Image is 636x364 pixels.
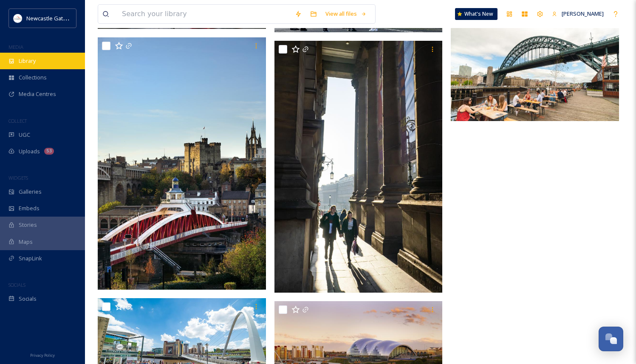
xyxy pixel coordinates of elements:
span: SOCIALS [8,282,25,288]
span: [PERSON_NAME] [562,10,604,17]
span: Maps [19,238,33,246]
img: DqD9wEUd_400x400.jpg [14,14,22,23]
img: newcastles-swing-bridge-and-historic-backdrop_51486344016_o.jpg [98,37,266,289]
img: take-a-stroll-past-theatre-royal-newcastle_51498773597_o.jpg [274,41,443,293]
span: COLLECT [8,118,27,124]
input: Search your library [118,5,291,23]
span: SnapLink [19,254,42,262]
span: MEDIA [8,44,23,50]
a: [PERSON_NAME] [548,6,608,22]
span: Privacy Policy [30,353,55,358]
a: What's New [455,8,497,20]
div: 53 [44,148,54,155]
span: Socials [19,295,37,303]
span: UGC [19,131,30,139]
span: Library [19,57,36,65]
img: by-the-river-brew-co-gateshead-quayside_save-your-summer-campaign-2020_visit-britain_51486607773_... [451,12,619,121]
span: WIDGETS [8,175,28,181]
span: Newcastle Gateshead Initiative [26,14,105,22]
a: View all files [321,6,371,22]
span: Galleries [19,188,42,196]
span: Media Centres [19,90,56,98]
span: Collections [19,73,47,82]
button: Open Chat [599,327,623,351]
span: Uploads [19,147,40,155]
a: Privacy Policy [30,350,55,360]
span: Embeds [19,204,40,212]
span: Stories [19,221,37,229]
